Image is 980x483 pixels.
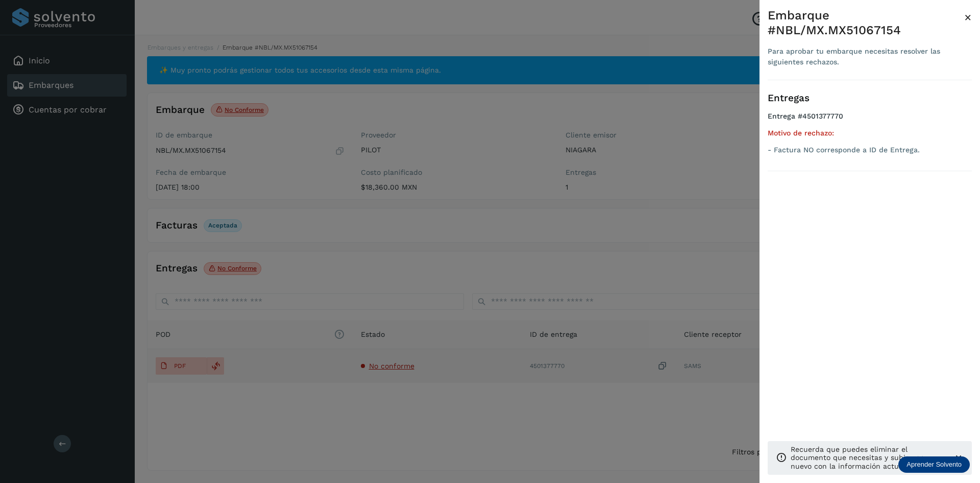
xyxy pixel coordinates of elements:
[768,93,972,104] h3: Entregas
[768,112,972,129] h4: Entrega #4501377770
[964,10,972,25] span: ×
[768,129,972,137] h5: Motivo de rechazo:
[906,461,962,469] p: Aprender Solvento
[964,8,972,27] button: Close
[768,146,972,154] p: - Factura NO corresponde a ID de Entrega.
[768,46,964,67] div: Para aprobar tu embarque necesitas resolver las siguientes rechazos.
[898,456,970,473] div: Aprender Solvento
[791,445,945,471] p: Recuerda que puedes eliminar el documento que necesitas y subir uno nuevo con la información actu...
[768,8,964,38] div: Embarque #NBL/MX.MX51067154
